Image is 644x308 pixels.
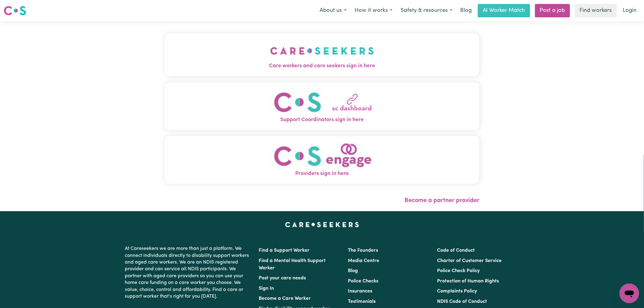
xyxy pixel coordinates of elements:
[437,268,480,273] a: Police Check Policy
[165,116,479,124] span: Support Coordinators sign in here
[348,289,372,294] a: Insurances
[165,33,479,76] button: Care workers and care seekers sign in here
[165,170,479,178] span: Providers sign in here
[351,4,397,17] button: How it works
[620,284,639,303] iframe: Button to launch messaging window
[348,299,376,304] a: Testimonials
[437,289,477,294] a: Complaints Policy
[165,62,479,70] span: Care workers and care seekers sign in here
[259,286,274,291] a: Sign In
[437,299,487,304] a: NDIS Code of Conduct
[4,5,26,16] img: Careseekers logo
[285,222,359,227] a: Careseekers home page
[259,258,326,271] a: Find a Mental Health Support Worker
[397,4,457,17] button: Safety & resources
[348,258,379,263] a: Media Centre
[4,4,26,18] a: Careseekers logo
[348,279,378,284] a: Police Checks
[437,248,475,253] a: Code of Conduct
[348,268,358,273] a: Blog
[125,243,251,302] p: At Careseekers we are more than just a platform. We connect individuals directly to disability su...
[437,279,499,284] a: Protection of Human Rights
[259,276,306,281] a: Post your care needs
[316,4,351,17] button: About us
[259,296,311,301] a: Become a Care Worker
[165,136,479,184] button: Providers sign in here
[478,4,530,17] a: AI Worker Match
[619,4,640,17] a: Login
[348,248,378,253] a: The Founders
[535,4,570,17] a: Post a job
[165,82,479,130] button: Support Coordinators sign in here
[437,258,502,263] a: Charter of Customer Service
[457,4,475,17] a: Blog
[404,198,479,204] a: Become a partner provider
[575,4,617,17] a: Find workers
[259,248,310,253] a: Find a Support Worker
